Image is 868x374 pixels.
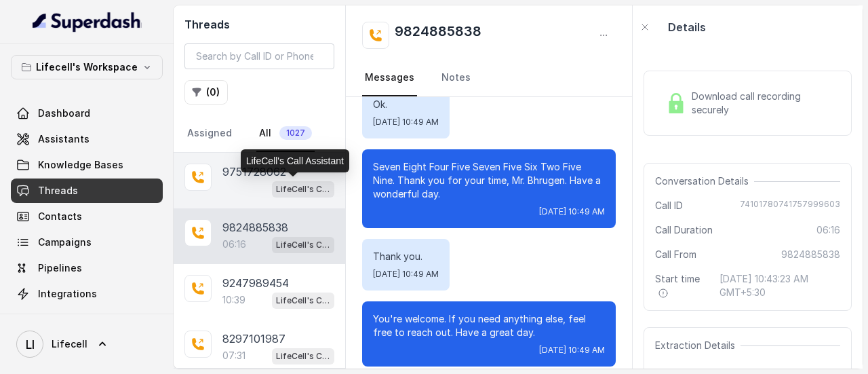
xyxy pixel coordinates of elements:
span: Pipelines [38,261,82,275]
span: Dashboard [38,107,90,120]
span: 1027 [279,126,312,140]
p: 9824885838 [222,219,288,236]
p: Ok. [373,98,439,111]
a: Dashboard [11,101,163,126]
a: All1027 [256,115,315,152]
a: Campaigns [11,230,163,255]
nav: Tabs [362,60,616,96]
span: Campaigns [38,236,92,249]
span: [DATE] 10:49 AM [539,206,605,217]
a: Assigned [184,115,235,152]
span: Lifecell [52,337,87,351]
p: 9751728062 [222,164,286,180]
a: API Settings [11,307,163,332]
p: LifeCell's Call Assistant [276,294,330,307]
span: [DATE] 10:43:23 AM GMT+5:30 [719,272,840,299]
p: Thank you. [373,250,439,263]
p: 9247989454 [222,275,289,291]
img: light.svg [33,11,142,33]
span: [DATE] 10:49 AM [539,345,605,356]
text: LI [26,337,35,352]
p: LifeCell's Call Assistant [276,350,330,363]
span: Contacts [38,210,82,223]
p: You're welcome. If you need anything else, feel free to reach out. Have a great day. [373,312,605,339]
span: 9824885838 [781,248,840,261]
a: Knowledge Bases [11,153,163,177]
img: Lock Icon [666,93,686,113]
p: 8297101987 [222,331,285,347]
a: Assistants [11,127,163,151]
span: [DATE] 10:49 AM [373,117,439,128]
span: Knowledge Bases [38,158,123,172]
span: Conversation Details [655,174,754,188]
p: LifeCell's Call Assistant [276,238,330,252]
h2: Threads [184,16,334,33]
span: Download call recording securely [692,90,835,117]
span: 06:16 [816,223,840,237]
p: 10:39 [222,293,245,307]
span: Assistants [38,132,90,146]
a: Messages [362,60,417,96]
a: Lifecell [11,325,163,363]
p: LifeCell's Call Assistant [276,183,330,196]
span: Threads [38,184,78,198]
a: Notes [439,60,473,96]
span: Start time [655,272,709,299]
button: Lifecell's Workspace [11,55,163,79]
p: Lifecell's Workspace [36,59,138,75]
p: 07:31 [222,349,245,362]
a: Contacts [11,204,163,229]
p: Details [668,19,706,35]
span: API Settings [38,313,97,326]
span: [DATE] 10:49 AM [373,269,439,280]
p: 06:16 [222,238,246,251]
p: Seven Eight Four Five Seven Five Six Two Five Nine. Thank you for your time, Mr. Bhrugen. Have a ... [373,160,605,201]
a: Integrations [11,282,163,306]
a: Threads [11,179,163,203]
span: Call ID [655,199,683,212]
span: Integrations [38,287,97,301]
input: Search by Call ID or Phone Number [184,43,334,69]
span: Call From [655,248,696,261]
span: Extraction Details [655,339,741,352]
a: Pipelines [11,256,163,280]
nav: Tabs [184,115,334,152]
span: 74101780741757999603 [740,199,840,212]
div: LifeCell's Call Assistant [241,149,349,172]
button: (0) [184,80,228,105]
span: Call Duration [655,223,713,237]
h2: 9824885838 [395,22,481,49]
